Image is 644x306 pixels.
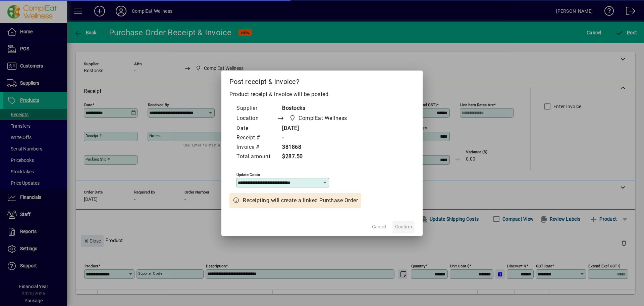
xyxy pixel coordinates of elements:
[277,152,360,162] td: $287.50
[277,143,360,152] td: 381868
[277,124,360,133] td: [DATE]
[277,133,360,143] td: -
[236,172,260,177] mat-label: Update costs
[243,196,358,205] span: Receipting will create a linked Purchase Order
[287,114,350,123] span: ComplEat Wellness
[299,114,347,122] span: ComplEat Wellness
[236,133,277,143] td: Receipt #
[236,124,277,133] td: Date
[221,71,423,90] h2: Post receipt & invoice?
[229,90,415,98] p: Product receipt & invoice will be posted.
[277,104,360,113] td: Bostocks
[236,104,277,113] td: Supplier
[236,113,277,124] td: Location
[236,152,277,162] td: Total amount
[236,143,277,152] td: Invoice #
